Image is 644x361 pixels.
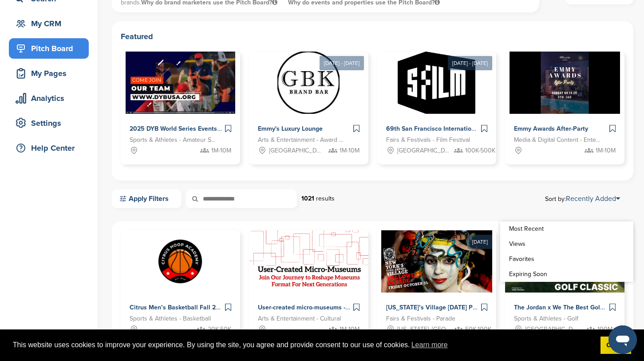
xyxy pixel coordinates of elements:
[377,37,497,164] a: [DATE] - [DATE] Sponsorpitch & 69th San Francisco International Film Festival Fairs & Festivals -...
[130,314,211,324] span: Sports & Athletes - Basketball
[258,314,341,324] span: Arts & Entertainment - Cultural
[9,113,89,133] a: Settings
[277,52,340,114] img: Sponsorpitch &
[121,52,240,164] a: Sponsorpitch & 2025 DYB World Series Events Sports & Athletes - Amateur Sports Leagues 1M-10M
[398,52,475,114] img: Sponsorpitch &
[510,52,620,114] img: Sponsorpitch &
[269,146,324,156] span: [GEOGRAPHIC_DATA], [GEOGRAPHIC_DATA]
[465,146,495,156] span: 100K-500K
[121,30,624,43] h2: Featured
[9,13,89,34] a: My CRM
[340,146,360,156] span: 1M-10M
[397,146,452,156] span: [GEOGRAPHIC_DATA], [GEOGRAPHIC_DATA]
[208,325,231,334] span: 20K-50K
[121,230,240,343] a: Sponsorpitch & Citrus Men’s Basketball Fall 2025 League Sports & Athletes - Basketball 20K-50K
[468,235,492,249] div: [DATE]
[386,314,455,324] span: Fairs & Festivals - Parade
[397,325,452,334] span: [US_STATE], [GEOGRAPHIC_DATA]
[381,230,492,293] img: Sponsorpitch &
[500,267,633,282] a: Expiring Soon
[149,230,211,293] img: Sponsorpitch &
[211,146,231,156] span: 1M-10M
[258,135,346,145] span: Arts & Entertainment - Award Show
[525,325,580,334] span: [GEOGRAPHIC_DATA], [GEOGRAPHIC_DATA]
[13,140,89,156] div: Help Center
[514,135,602,145] span: Media & Digital Content - Entertainment
[9,63,89,84] a: My Pages
[410,338,449,352] a: learn more about cookies
[249,37,368,164] a: [DATE] - [DATE] Sponsorpitch & Emmy's Luxury Lounge Arts & Entertainment - Award Show [GEOGRAPHIC...
[465,325,491,334] span: 50K-100K
[301,195,314,202] strong: 1021
[597,325,616,334] span: 100M+
[386,304,510,311] span: [US_STATE]’s Village [DATE] Parade - 2025
[377,216,497,343] a: [DATE] Sponsorpitch & [US_STATE]’s Village [DATE] Parade - 2025 Fairs & Festivals - Parade [US_ST...
[608,325,637,354] iframe: Button to launch messaging window
[545,195,620,202] span: Sort by:
[566,194,620,203] a: Recently Added
[258,304,466,311] span: User-created micro-museums - Sponsor the future of cultural storytelling
[112,189,182,208] a: Apply Filters
[386,125,519,132] span: 69th San Francisco International Film Festival
[13,65,89,81] div: My Pages
[13,90,89,106] div: Analytics
[13,338,593,352] span: This website uses cookies to improve your experience. By using the site, you agree and provide co...
[13,115,89,131] div: Settings
[249,230,371,293] img: Sponsorpitch &
[130,135,218,145] span: Sports & Athletes - Amateur Sports Leagues
[258,125,323,132] span: Emmy's Luxury Lounge
[9,138,89,158] a: Help Center
[13,40,89,56] div: Pitch Board
[9,38,89,59] a: Pitch Board
[505,216,624,343] a: [DATE] - [DATE] Sponsorpitch & The Jordan x We The Best Golf Classic 2025 – Where Sports, Music &...
[386,135,470,145] span: Fairs & Festivals - Film Festival
[505,52,624,164] a: Sponsorpitch & Emmy Awards After-Party Media & Digital Content - Entertainment 1M-10M
[601,337,631,354] a: dismiss cookie message
[320,56,364,70] div: [DATE] - [DATE]
[500,221,633,237] a: Most Recent
[13,16,89,32] div: My CRM
[340,325,360,334] span: 1M-10M
[514,314,578,324] span: Sports & Athletes - Golf
[130,304,250,311] span: Citrus Men’s Basketball Fall 2025 League
[249,230,368,343] a: Sponsorpitch & User-created micro-museums - Sponsor the future of cultural storytelling Arts & En...
[448,56,492,70] div: [DATE] - [DATE]
[500,237,633,252] a: Views
[500,252,633,267] a: Favorites
[316,195,335,202] span: results
[514,125,588,132] span: Emmy Awards After-Party
[596,146,616,156] span: 1M-10M
[9,88,89,108] a: Analytics
[130,125,217,132] span: 2025 DYB World Series Events
[126,52,235,114] img: Sponsorpitch &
